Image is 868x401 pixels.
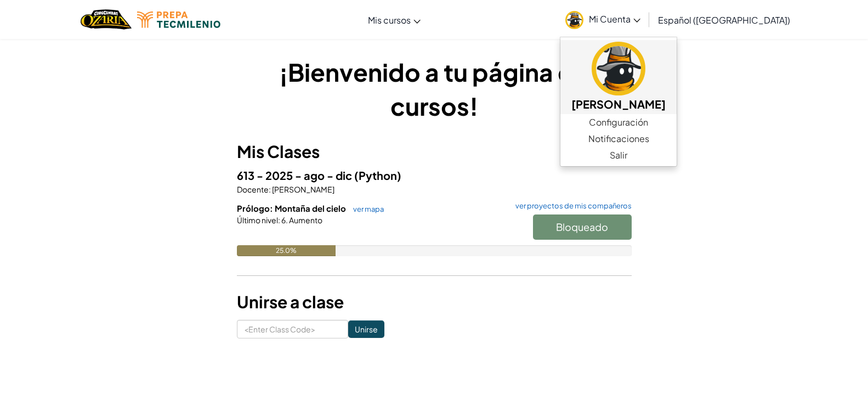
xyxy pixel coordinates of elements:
[571,95,666,112] h5: [PERSON_NAME]
[589,13,640,25] span: Mi Cuenta
[560,114,677,131] a: Configuración
[269,184,271,194] span: :
[288,215,322,225] span: Aumento
[592,42,645,95] img: avatar
[348,205,384,213] a: ver mapa
[237,184,269,194] span: Docente
[560,2,646,37] a: Mi Cuenta
[510,202,632,210] a: ver proyectos de mis compañeros
[658,14,790,26] span: Español ([GEOGRAPHIC_DATA])
[560,147,677,163] a: Salir
[271,184,334,194] span: [PERSON_NAME]
[237,320,348,338] input: <Enter Class Code>
[348,320,384,338] input: Unirse
[362,5,426,35] a: Mis cursos
[81,8,132,31] a: Ozaria by CodeCombat logo
[137,12,220,28] img: Tecmilenio logo
[237,203,348,213] span: Prólogo: Montaña del cielo
[588,132,649,145] span: Notificaciones
[237,290,632,314] h3: Unirse a clase
[560,40,677,114] a: [PERSON_NAME]
[237,139,632,164] h3: Mis Clases
[560,131,677,147] a: Notificaciones
[354,168,401,182] span: (Python)
[237,168,354,182] span: 613 - 2025 - ago - dic
[653,5,796,35] a: Español ([GEOGRAPHIC_DATA])
[237,55,632,123] h1: ¡Bienvenido a tu página de cursos!
[368,14,411,26] span: Mis cursos
[237,215,278,225] span: Último nivel
[280,215,288,225] span: 6.
[237,245,336,256] div: 25.0%
[81,8,132,31] img: Home
[278,215,280,225] span: :
[565,11,583,29] img: avatar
